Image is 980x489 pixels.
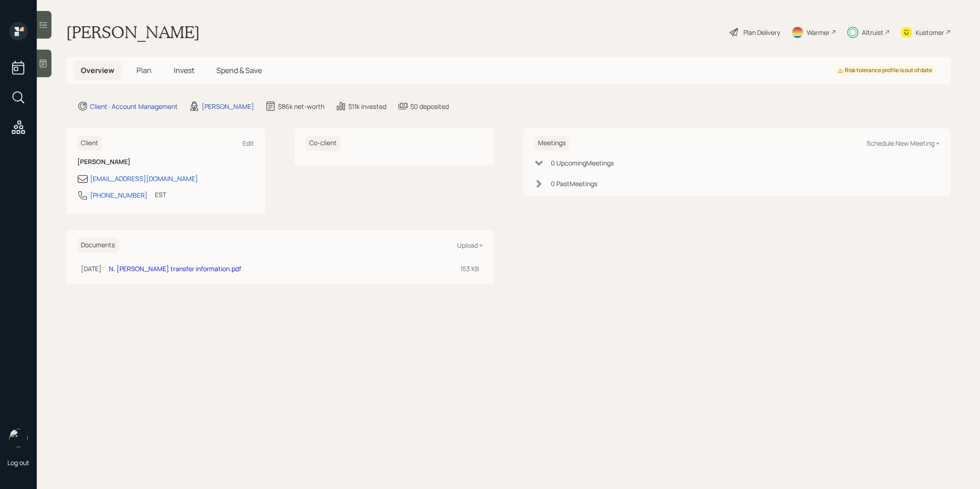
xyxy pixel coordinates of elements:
h1: [PERSON_NAME] [66,22,200,42]
div: Warmer [807,28,830,37]
h6: Client [77,136,102,151]
span: Overview [81,65,114,75]
div: Kustomer [916,28,944,37]
div: Client · Account Management [90,102,178,111]
div: Log out [7,458,29,467]
div: 0 Upcoming Meeting s [551,158,614,168]
div: $86k net-worth [278,102,324,111]
h6: Meetings [534,136,569,151]
div: Plan Delivery [743,28,780,37]
div: Edit [243,139,254,148]
div: Risk tolerance profile is out of date [838,67,932,74]
div: 153 KB [460,264,479,273]
div: $11k invested [348,102,386,111]
span: Invest [174,65,194,75]
span: Spend & Save [216,65,262,75]
h6: Co-client [306,136,340,151]
div: [EMAIL_ADDRESS][DOMAIN_NAME] [90,174,198,183]
div: [PERSON_NAME] [202,102,254,111]
div: EST [155,190,166,199]
h6: [PERSON_NAME] [77,158,254,166]
span: Plan [136,65,152,75]
div: Schedule New Meeting + [867,139,940,148]
div: Altruist [862,28,884,37]
img: treva-nostdahl-headshot.png [9,429,28,447]
div: [PHONE_NUMBER] [90,190,147,200]
div: $0 deposited [410,102,449,111]
h6: Documents [77,238,119,253]
a: N. [PERSON_NAME] transfer information.pdf [109,264,241,273]
div: [DATE] [81,264,102,273]
div: 0 Past Meeting s [551,179,597,188]
div: Upload + [457,241,483,250]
